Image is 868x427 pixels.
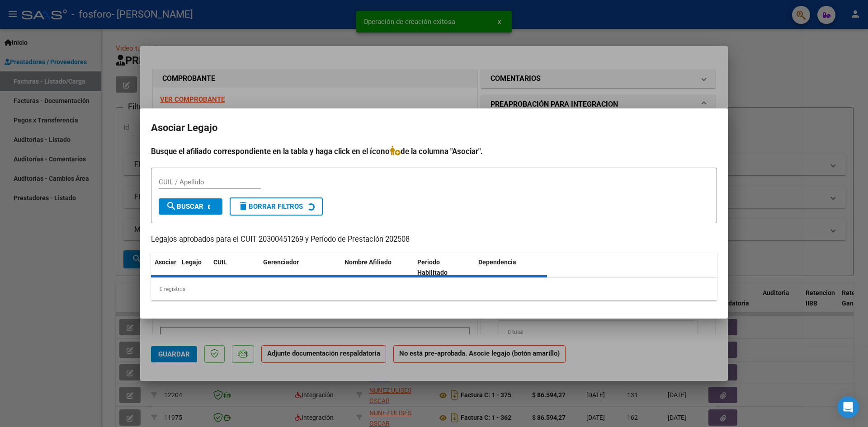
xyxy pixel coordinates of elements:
datatable-header-cell: Periodo Habilitado [414,253,475,282]
span: Dependencia [478,258,516,266]
button: Buscar [159,198,222,215]
span: Nombre Afiliado [344,258,392,266]
h4: Busque el afiliado correspondiente en la tabla y haga click en el ícono de la columna "Asociar". [151,145,717,157]
span: CUIL [213,258,227,266]
datatable-header-cell: Legajo [178,253,210,282]
span: Asociar [155,258,176,266]
h2: Asociar Legajo [151,119,717,136]
button: Borrar Filtros [230,197,323,216]
div: 0 registros [151,278,717,300]
datatable-header-cell: Asociar [151,253,178,282]
datatable-header-cell: Dependencia [475,253,547,282]
datatable-header-cell: Nombre Afiliado [341,253,414,282]
mat-icon: delete [238,201,249,211]
span: Legajo [182,258,202,266]
datatable-header-cell: CUIL [210,253,259,282]
p: Legajos aprobados para el CUIT 20300451269 y Período de Prestación 202508 [151,234,717,245]
span: Buscar [166,202,203,211]
span: Periodo Habilitado [417,258,448,276]
span: Borrar Filtros [238,202,303,211]
mat-icon: search [166,201,177,211]
span: Gerenciador [263,258,299,266]
datatable-header-cell: Gerenciador [259,253,341,282]
div: Open Intercom Messenger [837,396,859,418]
